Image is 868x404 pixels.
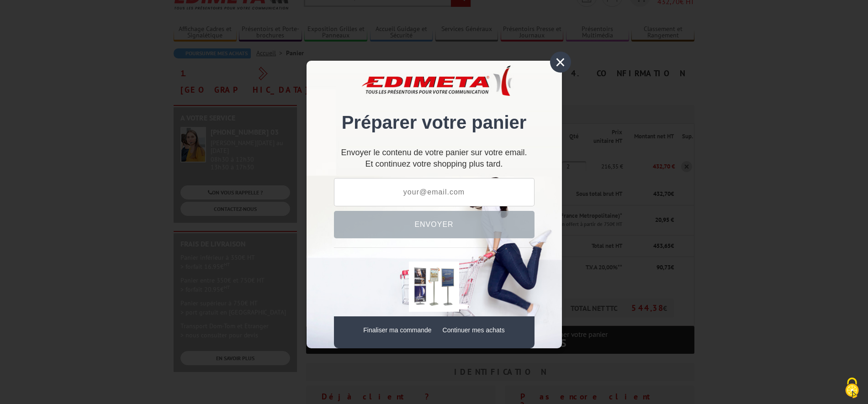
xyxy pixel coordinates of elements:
[334,178,535,206] input: your@email.com
[443,326,505,334] a: Continuer mes achats
[334,211,535,238] button: Envoyer
[841,377,863,399] img: Cookies (fenêtre modale)
[334,152,535,154] p: Envoyer le contenu de votre panier sur votre email.
[334,74,535,142] div: Préparer votre panier
[836,373,868,404] button: Cookies (fenêtre modale)
[363,326,431,334] a: Finaliser ma commande
[550,52,571,73] div: ×
[334,152,535,168] div: Et continuez votre shopping plus tard.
